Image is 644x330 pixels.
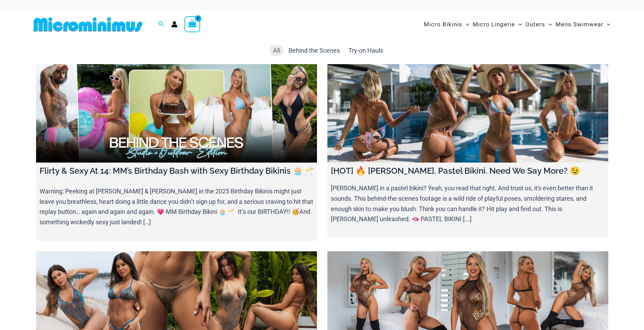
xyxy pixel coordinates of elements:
[171,21,178,27] a: Account icon link
[603,16,610,33] span: Menu Toggle
[31,17,145,32] img: MM SHOP LOGO FLAT
[471,14,524,35] a: Micro LingerieMenu ToggleMenu Toggle
[289,47,340,54] span: Behind the Scenes
[554,14,612,35] a: Mens SwimwearMenu ToggleMenu Toggle
[158,20,164,29] a: Search icon link
[524,14,554,35] a: OutersMenu ToggleMenu Toggle
[525,16,545,33] span: Outers
[40,166,314,176] h4: Flirty & Sexy At 14: MM’s Birthday Bash with Sexy Birthday Bikinis 🧁🥂
[327,64,608,163] a: [HOT] 🔥 Olivia. Pastel Bikini. Need We Say More? 😉
[331,166,605,176] h4: [HOT] 🔥 [PERSON_NAME]. Pastel Bikini. Need We Say More? 😉
[462,16,469,33] span: Menu Toggle
[545,16,552,33] span: Menu Toggle
[556,16,603,33] span: Mens Swimwear
[421,13,613,36] nav: Site Navigation
[184,16,200,32] a: View Shopping Cart, empty
[40,186,314,227] p: Warning: Peeking at [PERSON_NAME] & [PERSON_NAME] in the 2025 Birthday Bikinis might just leave y...
[424,16,462,33] span: Micro Bikinis
[422,14,471,35] a: Micro BikinisMenu ToggleMenu Toggle
[349,47,383,54] span: Try-on Hauls
[36,64,317,163] a: Flirty & Sexy At 14: MM’s Birthday Bash with Sexy Birthday Bikinis 🧁🥂
[273,47,280,54] span: All
[331,183,605,224] p: [PERSON_NAME] in a pastel bikini? Yeah, you read that right. And trust us, it's even better than ...
[473,16,515,33] span: Micro Lingerie
[515,16,522,33] span: Menu Toggle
